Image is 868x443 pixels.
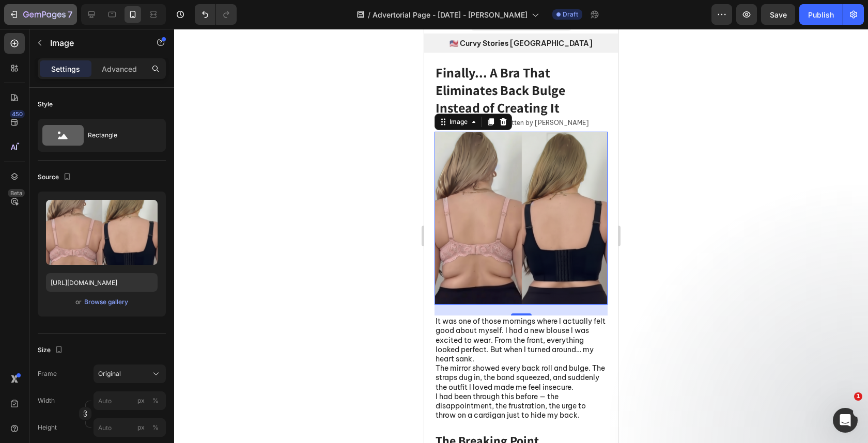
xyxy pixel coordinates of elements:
[373,9,528,20] span: Advertorial Page - [DATE] - [PERSON_NAME]
[38,100,53,109] div: Style
[38,170,73,184] div: Source
[84,297,128,307] div: Browse gallery
[135,394,147,407] button: %
[102,64,137,74] p: Advanced
[149,394,162,407] button: px
[46,273,158,292] input: https://example.com/image.jpg
[94,391,166,410] input: px%
[149,421,162,434] button: px
[98,369,121,378] span: Original
[38,343,65,357] div: Size
[51,64,80,74] p: Settings
[10,403,183,421] h2: The Breaking Point
[137,423,145,432] div: px
[38,369,57,378] label: Frame
[10,110,25,118] div: 450
[8,189,25,197] div: Beta
[135,421,147,434] button: %
[88,123,151,147] div: Rectangle
[770,10,787,19] span: Save
[152,396,159,405] div: %
[68,8,72,21] p: 7
[854,392,862,401] span: 1
[152,423,159,432] div: %
[808,9,834,20] div: Publish
[195,4,237,25] div: Undo/Redo
[94,418,166,437] input: px%
[4,4,77,25] button: 7
[46,200,158,265] img: preview-image
[84,297,129,307] button: Browse gallery
[799,4,843,25] button: Publish
[761,4,795,25] button: Save
[38,396,55,405] label: Width
[137,396,145,405] div: px
[833,408,858,433] iframe: Intercom live chat
[94,365,166,383] button: Original
[368,9,370,20] span: /
[563,10,578,19] span: Draft
[50,37,138,49] p: Image
[38,423,57,432] label: Height
[424,29,618,443] iframe: Design area
[75,296,82,308] span: or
